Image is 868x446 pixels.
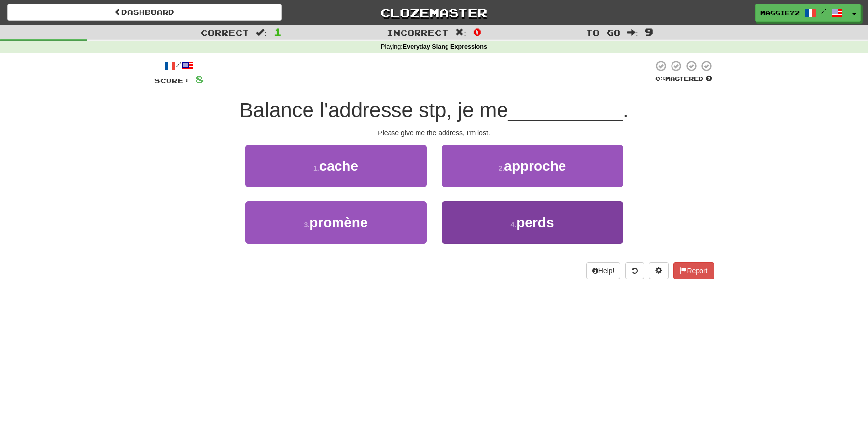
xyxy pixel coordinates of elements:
[245,145,427,187] button: 1.cache
[7,4,282,21] a: Dashboard
[516,215,554,230] span: perds
[627,28,638,37] span: :
[653,75,714,83] div: Mastered
[755,4,848,22] a: Maggie72 /
[256,28,267,37] span: :
[760,8,800,17] span: Maggie72
[196,73,204,85] span: 8
[154,128,714,138] div: Please give me the address, I'm lost.
[154,60,204,72] div: /
[625,262,644,279] button: Round history (alt+y)
[154,77,190,85] span: Score:
[655,75,665,82] span: 0 %
[442,145,623,187] button: 2.approche
[304,221,310,229] small: 3 .
[673,262,714,279] button: Report
[245,201,427,244] button: 3.promène
[821,8,826,15] span: /
[511,221,517,229] small: 4 .
[645,26,653,38] span: 9
[473,26,481,38] span: 0
[297,4,571,21] a: Clozemaster
[309,215,367,230] span: promène
[403,43,487,50] strong: Everyday Slang Expressions
[586,27,620,37] span: To go
[499,164,504,172] small: 2 .
[586,262,621,279] button: Help!
[274,26,282,38] span: 1
[319,158,358,174] span: cache
[239,99,508,122] span: Balance l'addresse stp, je me
[313,164,319,172] small: 1 .
[508,99,623,122] span: __________
[201,27,249,37] span: Correct
[387,27,448,37] span: Incorrect
[623,99,629,122] span: .
[504,158,566,174] span: approche
[442,201,623,244] button: 4.perds
[455,28,466,37] span: :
